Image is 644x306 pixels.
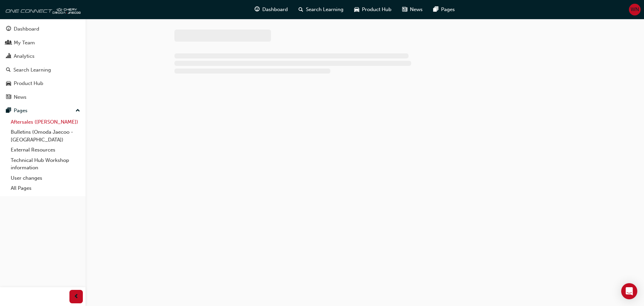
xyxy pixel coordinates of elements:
[3,91,83,103] a: News
[3,77,83,90] a: Product Hub
[3,64,83,76] a: Search Learning
[402,5,407,14] span: news-icon
[74,293,79,301] span: prev-icon
[3,50,83,62] a: Analytics
[306,6,343,13] span: Search Learning
[3,104,83,117] button: Pages
[8,117,83,127] a: Aftersales ([PERSON_NAME])
[8,127,83,145] a: Bulletins (Omoda Jaecoo - [GEOGRAPHIC_DATA])
[3,37,83,49] a: My Team
[621,283,637,299] div: Open Intercom Messenger
[6,40,11,46] span: people-icon
[75,106,80,115] span: up-icon
[362,6,391,13] span: Product Hub
[8,145,83,155] a: External Resources
[6,81,11,87] span: car-icon
[354,5,359,14] span: car-icon
[6,108,11,114] span: pages-icon
[6,67,11,73] span: search-icon
[299,5,303,14] span: search-icon
[14,80,43,87] div: Product Hub
[8,183,83,193] a: All Pages
[6,94,11,100] span: news-icon
[8,173,83,183] a: User changes
[397,3,428,16] a: news-iconNews
[249,3,293,16] a: guage-iconDashboard
[433,5,438,14] span: pages-icon
[14,52,35,60] div: Analytics
[428,3,460,16] a: pages-iconPages
[410,6,423,13] span: News
[8,155,83,173] a: Technical Hub Workshop information
[255,5,260,14] span: guage-icon
[14,25,39,33] div: Dashboard
[631,6,639,13] span: WN
[3,21,83,104] button: DashboardMy TeamAnalyticsSearch LearningProduct HubNews
[13,66,51,74] div: Search Learning
[6,26,11,32] span: guage-icon
[6,53,11,59] span: chart-icon
[293,3,349,16] a: search-iconSearch Learning
[3,23,83,35] a: Dashboard
[349,3,397,16] a: car-iconProduct Hub
[14,107,28,115] div: Pages
[629,4,641,15] button: WN
[3,3,80,16] img: oneconnect
[14,39,35,47] div: My Team
[14,93,26,101] div: News
[262,6,288,13] span: Dashboard
[441,6,455,13] span: Pages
